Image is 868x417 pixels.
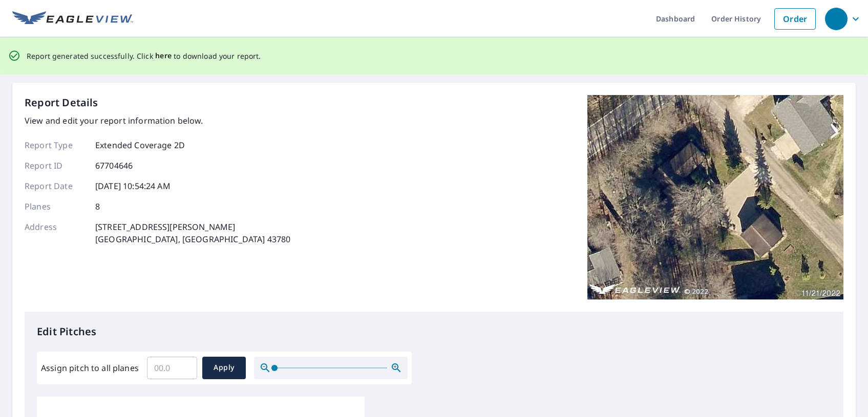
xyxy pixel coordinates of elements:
[25,221,86,245] p: Address
[25,95,98,110] p: Report Details
[25,139,86,151] p: Report Type
[37,324,831,339] p: Edit Pitches
[25,114,290,127] p: View and edit your report information below.
[12,11,133,27] img: EV Logo
[155,50,172,62] button: here
[95,139,185,151] p: Extended Coverage 2D
[95,159,133,172] p: 67704646
[25,159,86,172] p: Report ID
[25,180,86,192] p: Report Date
[587,95,843,299] img: Top image
[95,180,171,192] p: [DATE] 10:54:24 AM
[95,200,100,213] p: 8
[202,357,246,379] button: Apply
[210,361,238,374] span: Apply
[41,362,139,374] label: Assign pitch to all planes
[95,221,290,245] p: [STREET_ADDRESS][PERSON_NAME] [GEOGRAPHIC_DATA], [GEOGRAPHIC_DATA] 43780
[774,8,816,30] a: Order
[147,354,197,382] input: 00.0
[27,50,261,62] p: Report generated successfully. Click to download your report.
[25,200,86,213] p: Planes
